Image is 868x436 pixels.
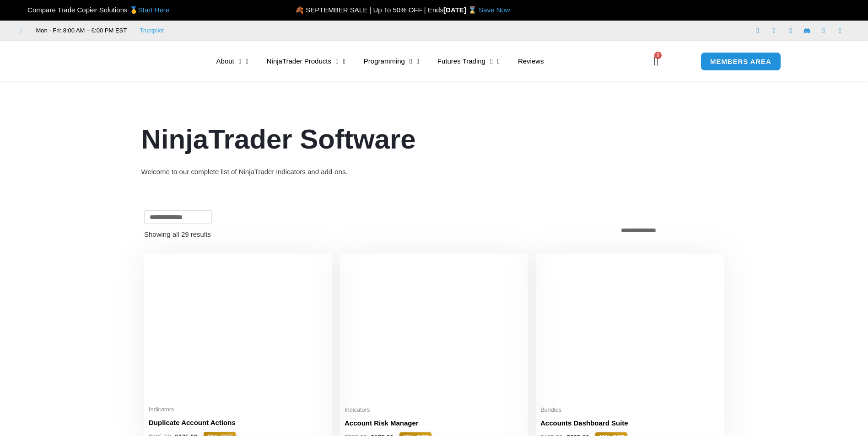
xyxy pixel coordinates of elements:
h1: NinjaTrader Software [141,120,727,159]
img: Accounts Dashboard Suite [540,258,719,401]
a: 0 [640,48,672,74]
h2: Duplicate Account Actions [149,418,328,427]
span: MEMBERS AREA [710,58,771,65]
img: 🏆 [20,6,27,13]
span: Bundles [540,406,719,414]
img: Account Risk Manager [345,258,523,400]
p: Showing all 29 results [144,231,211,238]
a: Futures Trading [428,51,509,72]
h2: Accounts Dashboard Suite [540,418,719,428]
a: Accounts Dashboard Suite [540,418,719,432]
a: Save Now [479,6,510,14]
a: Start Here [138,6,169,14]
a: Programming [355,51,428,72]
span: 0 [654,52,662,59]
a: Account Risk Manager [345,418,523,432]
a: Reviews [509,51,553,72]
select: Shop order [616,224,724,237]
span: Indicators [149,406,328,414]
span: Indicators [345,406,523,414]
a: Duplicate Account Actions [149,418,328,432]
a: About [207,51,258,72]
a: MEMBERS AREA [701,52,781,71]
img: Duplicate Account Actions [149,258,328,400]
nav: Menu [207,51,639,72]
a: NinjaTrader Products [258,51,355,72]
span: Compare Trade Copier Solutions 🥇 [20,6,169,14]
div: Welcome to our complete list of NinjaTrader indicators and add-ons. [141,165,727,178]
span: 🍂 SEPTEMBER SALE | Up To 50% OFF | Ends [295,6,443,14]
span: Mon - Fri: 8:00 AM – 6:00 PM EST [34,25,127,36]
h2: Account Risk Manager [345,418,523,428]
strong: [DATE] ⌛ [443,6,479,14]
img: LogoAI [91,45,189,78]
a: Trustpilot [140,25,164,36]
